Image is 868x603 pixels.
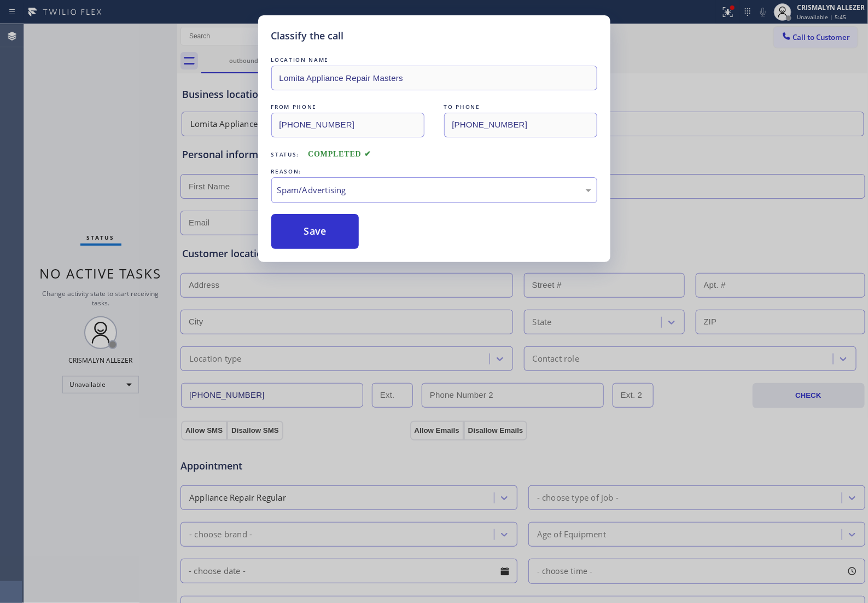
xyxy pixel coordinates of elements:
[444,113,597,137] input: To phone
[271,166,597,177] div: REASON:
[277,184,591,196] div: Spam/Advertising
[271,113,424,137] input: From phone
[444,101,597,113] div: TO PHONE
[271,54,597,66] div: LOCATION NAME
[271,28,344,43] h5: Classify the call
[271,101,424,113] div: FROM PHONE
[271,150,300,158] span: Status:
[308,150,371,158] span: COMPLETED
[271,214,359,249] button: Save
